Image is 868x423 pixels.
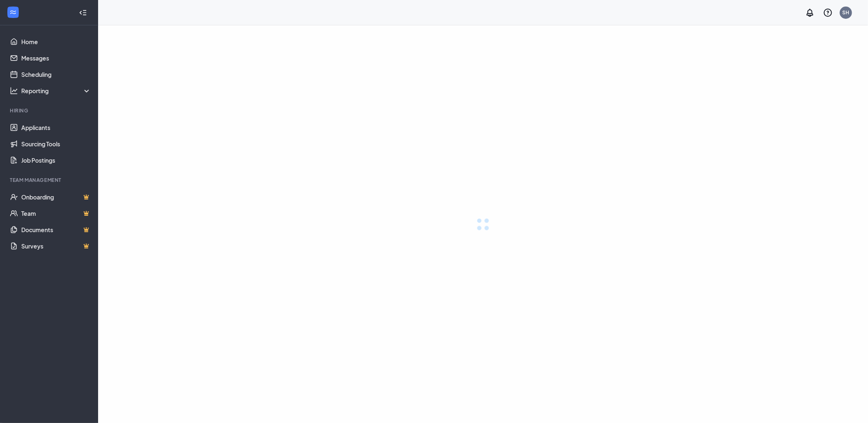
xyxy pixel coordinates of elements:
[21,50,91,66] a: Messages
[823,8,833,18] svg: QuestionInfo
[843,9,850,16] div: SH
[21,152,91,168] a: Job Postings
[21,205,91,222] a: TeamCrown
[805,8,815,18] svg: Notifications
[21,189,91,205] a: OnboardingCrown
[9,8,17,16] svg: WorkstreamLogo
[21,238,91,254] a: SurveysCrown
[79,9,87,17] svg: Collapse
[21,66,91,83] a: Scheduling
[21,222,91,238] a: DocumentsCrown
[10,177,89,184] div: Team Management
[21,34,91,50] a: Home
[10,87,18,95] svg: Analysis
[21,87,92,95] div: Reporting
[21,136,91,152] a: Sourcing Tools
[10,107,89,114] div: Hiring
[21,119,91,136] a: Applicants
